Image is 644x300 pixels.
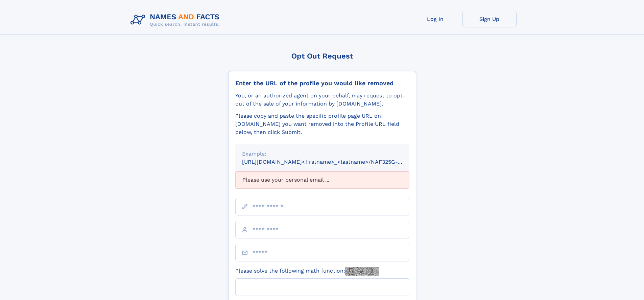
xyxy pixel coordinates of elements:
div: Enter the URL of the profile you would like removed [235,79,409,87]
div: Opt Out Request [228,52,416,60]
div: You, or an authorized agent on your behalf, may request to opt-out of the sale of your informatio... [235,92,409,108]
img: Logo Names and Facts [128,11,225,29]
div: Please use your personal email ... [235,171,409,188]
a: Log In [408,11,462,27]
div: Example: [242,150,402,158]
small: [URL][DOMAIN_NAME]<firstname>_<lastname>/NAF325G-xxxxxxxx [242,159,422,165]
div: Please copy and paste the specific profile page URL on [DOMAIN_NAME] you want removed into the Pr... [235,112,409,136]
a: Sign Up [462,11,517,27]
label: Please solve the following math function: [235,267,379,276]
